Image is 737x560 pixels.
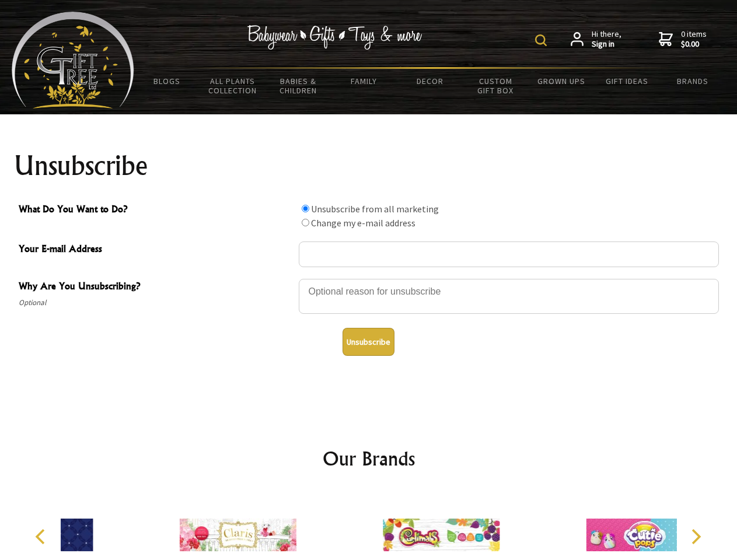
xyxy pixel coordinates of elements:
[14,152,724,180] h1: Unsubscribe
[397,69,463,93] a: Decor
[592,39,621,50] strong: Sign in
[343,328,394,356] button: Unsubscribe
[681,39,707,50] strong: $0.00
[681,29,707,50] span: 0 items
[302,219,309,226] input: What Do You Want to Do?
[571,29,621,50] a: Hi there,Sign in
[23,444,714,473] h2: Our Brands
[12,12,134,108] img: Babyware - Gifts - Toys and more...
[683,524,708,549] button: Next
[266,69,331,103] a: Babies & Children
[29,524,55,549] button: Previous
[311,203,439,215] label: Unsubscribe from all marketing
[19,296,293,310] span: Optional
[331,69,397,93] a: Family
[19,202,293,219] span: What Do You Want to Do?
[592,29,621,50] span: Hi there,
[19,242,293,258] span: Your E-mail Address
[299,242,719,267] input: Your E-mail Address
[299,279,719,314] textarea: Why Are You Unsubscribing?
[302,205,309,212] input: What Do You Want to Do?
[659,29,707,50] a: 0 items$0.00
[200,69,266,103] a: All Plants Collection
[247,25,422,50] img: Babywear - Gifts - Toys & more
[19,279,293,296] span: Why Are You Unsubscribing?
[311,217,415,229] label: Change my e-mail address
[594,69,660,93] a: Gift Ideas
[528,69,594,93] a: Grown Ups
[463,69,529,103] a: Custom Gift Box
[134,69,200,93] a: BLOGS
[660,69,726,93] a: Brands
[535,34,547,46] img: product search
